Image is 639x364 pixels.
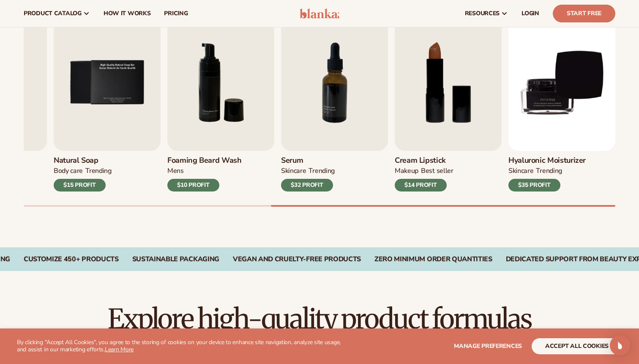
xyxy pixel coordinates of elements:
div: $32 PROFIT [281,179,333,192]
a: 8 / 9 [395,14,502,192]
div: mens [167,167,184,175]
div: BEST SELLER [421,167,453,175]
span: Manage preferences [454,342,522,350]
h2: Explore high-quality product formulas [24,305,615,333]
h3: Serum [281,156,335,165]
a: Learn More [105,345,134,353]
div: SKINCARE [281,167,306,175]
a: 5 / 9 [54,14,161,192]
div: $10 PROFIT [167,179,219,192]
span: LOGIN [522,10,539,17]
h3: Natural Soap [54,156,112,165]
p: By clicking "Accept All Cookies", you agree to the storing of cookies on your device to enhance s... [17,339,347,353]
div: ZERO MINIMUM ORDER QUANTITIES [374,255,492,263]
div: $35 PROFIT [508,179,560,192]
div: TRENDING [536,167,562,175]
a: 9 / 9 [508,14,615,192]
h3: Foaming beard wash [167,156,242,165]
span: resources [465,10,500,17]
div: TRENDING [85,167,111,175]
div: Open Intercom Messenger [610,335,630,356]
div: MAKEUP [395,167,418,175]
span: pricing [164,10,188,17]
span: How It Works [104,10,151,17]
a: Start Free [553,5,615,22]
h3: Hyaluronic moisturizer [508,156,586,165]
div: VEGAN AND CRUELTY-FREE PRODUCTS [233,255,361,263]
button: accept all cookies [532,338,622,354]
a: 6 / 9 [167,14,274,192]
div: TRENDING [309,167,334,175]
div: SUSTAINABLE PACKAGING [132,255,219,263]
div: CUSTOMIZE 450+ PRODUCTS [24,255,119,263]
div: $15 PROFIT [54,179,106,192]
div: SKINCARE [508,167,533,175]
div: $14 PROFIT [395,179,447,192]
a: 7 / 9 [281,14,388,192]
div: BODY Care [54,167,83,175]
h3: Cream Lipstick [395,156,453,165]
span: product catalog [24,10,82,17]
button: Manage preferences [454,338,522,354]
img: logo [300,8,340,19]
